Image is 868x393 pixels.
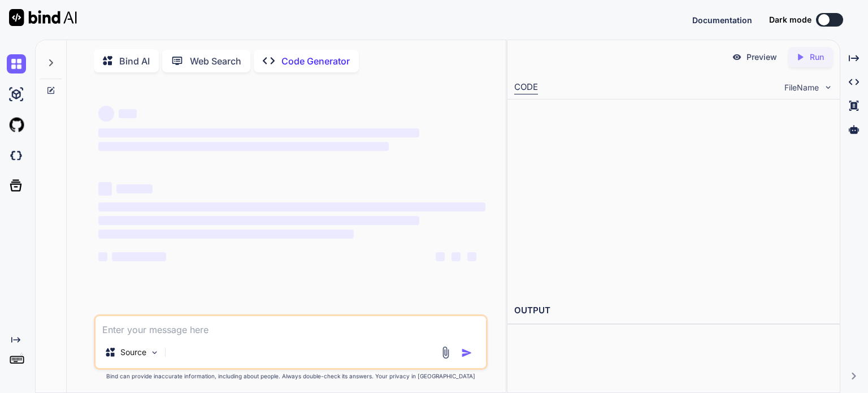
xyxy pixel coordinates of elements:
span: Documentation [692,15,752,25]
p: Web Search [190,54,241,68]
h2: OUTPUT [507,297,840,324]
span: Dark mode [769,14,811,25]
img: Bind AI [9,9,77,26]
span: ‌ [112,252,166,261]
span: ‌ [98,216,420,225]
span: ‌ [98,128,420,137]
span: ‌ [119,109,137,118]
span: ‌ [98,182,112,196]
img: darkCloudIdeIcon [7,146,26,165]
span: ‌ [452,252,461,261]
img: attachment [439,346,452,359]
p: Run [810,51,824,63]
span: ‌ [98,252,107,261]
p: Code Generator [281,54,350,68]
div: CODE [514,81,538,94]
img: chevron down [823,83,833,92]
p: Bind AI [119,54,150,68]
p: Source [120,347,146,358]
span: ‌ [467,252,476,261]
img: preview [732,52,742,62]
img: githubLight [7,115,26,135]
img: Pick Models [150,348,159,357]
button: Documentation [692,14,752,26]
span: ‌ [98,106,114,122]
img: ai-studio [7,85,26,104]
p: Bind can provide inaccurate information, including about people. Always double-check its answers.... [94,372,488,381]
img: icon [461,347,472,359]
span: ‌ [436,252,445,261]
span: ‌ [98,202,485,211]
img: chat [7,54,26,74]
span: ‌ [116,184,153,193]
span: ‌ [98,142,389,151]
p: Preview [747,51,777,63]
span: FileName [784,82,819,93]
span: ‌ [98,230,354,239]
